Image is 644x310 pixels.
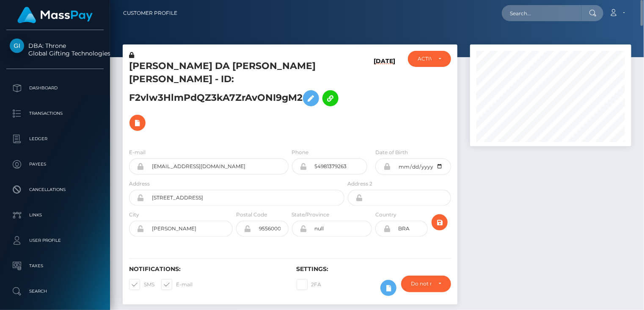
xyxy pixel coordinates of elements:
[10,107,100,120] p: Transactions
[375,149,408,156] label: Date of Birth
[129,279,154,290] label: SMS
[6,154,104,175] a: Payees
[418,55,432,62] div: ACTIVE
[129,266,284,273] h6: Notifications:
[6,179,104,200] a: Cancellations
[502,5,581,21] input: Search...
[10,260,100,272] p: Taxes
[297,266,451,273] h6: Settings:
[408,51,451,67] button: ACTIVE
[161,279,193,290] label: E-mail
[6,77,104,99] a: Dashboard
[6,281,104,302] a: Search
[123,4,177,22] a: Customer Profile
[411,280,432,287] div: Do not require
[401,276,451,292] button: Do not require
[10,39,24,53] img: Global Gifting Technologies Inc
[129,60,340,135] h5: [PERSON_NAME] DA [PERSON_NAME] [PERSON_NAME] - ID: F2vlw3HlmPdQZ3kA7ZrAvONI9gM2
[292,211,330,219] label: State/Province
[129,149,146,156] label: E-mail
[6,205,104,226] a: Links
[375,211,396,219] label: Country
[10,209,100,221] p: Links
[6,255,104,277] a: Taxes
[6,128,104,149] a: Ledger
[10,234,100,247] p: User Profile
[6,103,104,124] a: Transactions
[10,183,100,196] p: Cancellations
[6,230,104,251] a: User Profile
[129,180,150,188] label: Address
[129,211,139,219] label: City
[10,158,100,171] p: Payees
[10,82,100,94] p: Dashboard
[10,285,100,298] p: Search
[374,58,395,138] h6: [DATE]
[6,42,104,57] span: DBA: Throne Global Gifting Technologies Inc
[297,279,322,290] label: 2FA
[236,211,267,219] label: Postal Code
[292,149,309,156] label: Phone
[10,133,100,145] p: Ledger
[348,180,373,188] label: Address 2
[17,7,93,23] img: MassPay Logo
